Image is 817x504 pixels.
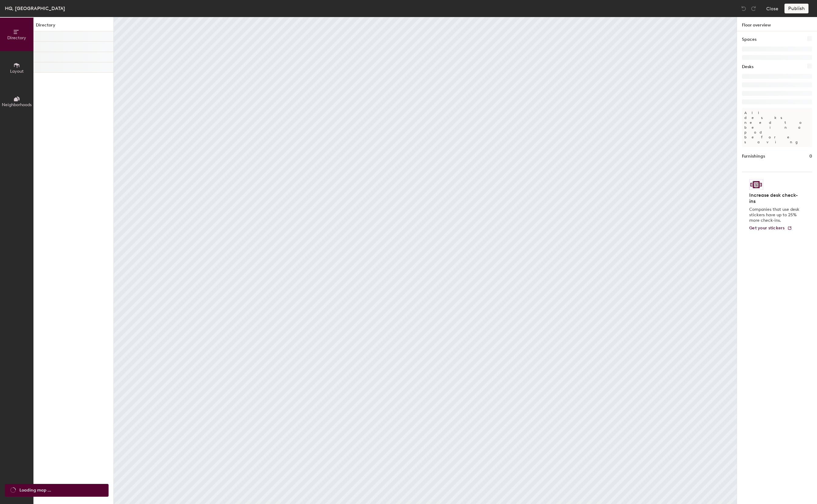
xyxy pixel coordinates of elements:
p: All desks need to be in a pod before saving [742,108,812,147]
button: Close [766,4,778,13]
h1: Furnishings [742,153,765,160]
canvas: Map [114,17,737,504]
img: Redo [750,5,756,12]
h1: Desks [742,64,753,70]
h1: 0 [809,153,812,160]
span: Loading map ... [19,487,51,494]
h4: Increase desk check-ins [749,192,801,204]
span: Neighborhoods [2,102,32,107]
span: Layout [10,69,24,74]
h1: Directory [33,22,113,31]
p: Companies that use desk stickers have up to 25% more check-ins. [749,207,801,223]
h1: Spaces [742,36,756,43]
img: Undo [741,5,747,12]
span: Get your stickers [749,225,785,231]
img: Sticker logo [749,179,763,190]
span: Directory [7,35,26,40]
a: Get your stickers [749,226,792,231]
div: HQ, [GEOGRAPHIC_DATA] [5,5,65,12]
h1: Floor overview [737,17,817,31]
